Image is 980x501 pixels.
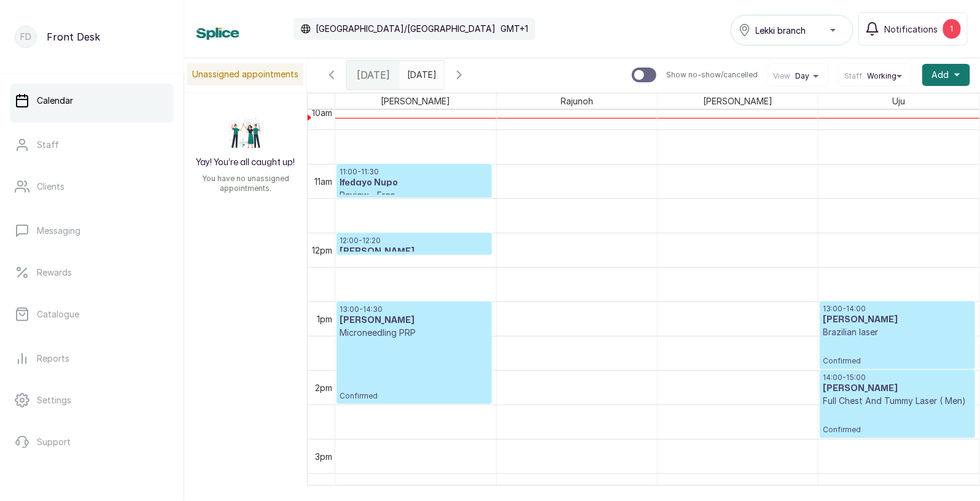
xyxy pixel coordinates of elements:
[192,174,300,193] p: You have no unassigned appointments.
[10,128,174,162] a: Staff
[10,467,174,501] button: Logout
[314,313,335,325] div: 1pm
[10,297,174,332] a: Catalogue
[773,71,790,81] span: View
[823,373,972,383] p: 14:00 - 15:00
[823,327,972,339] p: Brazilian laser
[340,391,489,401] span: Confirmed
[340,314,489,327] h3: [PERSON_NAME]
[10,383,174,417] a: Settings
[37,139,59,151] p: Staff
[340,246,489,258] h3: [PERSON_NAME]
[313,450,335,463] div: 3pm
[10,255,174,290] a: Rewards
[10,214,174,248] a: Messaging
[37,308,79,320] p: Catalogue
[340,189,489,201] p: Review - Free
[37,352,69,365] p: Reports
[187,63,303,85] p: Unassigned appointments
[823,305,972,314] p: 13:00 - 14:00
[37,95,73,107] p: Calendar
[858,12,968,45] button: Notifications1
[10,169,174,204] a: Clients
[378,93,453,109] span: [PERSON_NAME]
[823,383,972,395] h3: [PERSON_NAME]
[823,357,972,367] span: Confirmed
[823,425,972,435] span: Confirmed
[47,29,100,44] p: Front Desk
[340,167,489,177] p: 11:00 - 11:30
[309,244,335,257] div: 12pm
[10,425,174,459] a: Support
[932,69,949,81] span: Add
[823,395,972,408] p: Full Chest And Tummy Laser ( Men)
[666,70,758,80] p: Show no-show/cancelled
[37,225,80,237] p: Messaging
[701,93,775,109] span: [PERSON_NAME]
[37,436,71,448] p: Support
[37,394,71,406] p: Settings
[867,71,896,81] span: Working
[312,175,335,188] div: 11am
[313,381,335,394] div: 2pm
[340,236,489,246] p: 12:00 - 12:20
[731,15,854,45] button: Lekki branch
[773,71,823,81] button: ViewDay
[844,71,862,81] span: Staff
[890,93,908,109] span: Uju
[558,93,596,109] span: Rajunoh
[922,64,970,86] button: Add
[943,19,961,39] div: 1
[844,71,907,81] button: StaffWorking
[316,23,496,35] p: [GEOGRAPHIC_DATA]/[GEOGRAPHIC_DATA]
[10,83,174,118] a: Calendar
[340,305,489,314] p: 13:00 - 14:30
[340,177,489,189] h3: Ifedayo Nupo
[20,31,31,43] p: FD
[823,314,972,327] h3: [PERSON_NAME]
[500,23,528,35] p: GMT+1
[196,157,295,169] h2: Yay! You’re all caught up!
[340,327,489,339] p: Microneedling PRP
[37,266,72,279] p: Rewards
[357,68,390,82] span: [DATE]
[795,71,809,81] span: Day
[10,341,174,376] a: Reports
[309,106,335,119] div: 10am
[347,61,400,89] div: [DATE]
[37,181,64,193] p: Clients
[885,23,938,36] span: Notifications
[756,24,806,37] span: Lekki branch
